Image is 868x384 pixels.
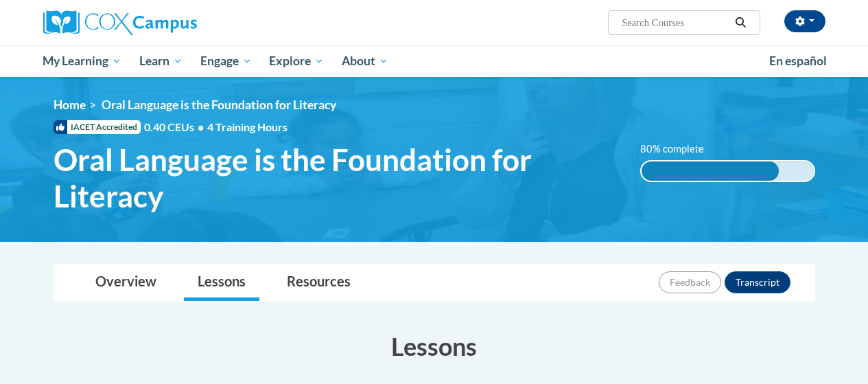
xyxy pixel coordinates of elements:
button: Transcript [725,271,790,293]
button: Feedback [659,271,721,293]
a: Explore [260,45,333,77]
span: 4 Training Hours [207,120,288,133]
a: Lessons [184,264,259,301]
label: 80% complete [640,142,719,157]
img: Cox Campus [43,10,197,35]
div: 80% complete [642,161,779,181]
span: IACET Accredited [54,120,141,134]
a: Learn [130,45,191,77]
span: 0.40 CEUs [144,120,207,135]
a: Cox Campus [43,10,290,35]
span: Explore [269,53,324,69]
a: About [333,45,397,77]
div: Main menu [33,45,836,77]
span: Learn [139,53,183,69]
a: En español [760,47,836,76]
span: Engage [200,53,252,69]
span: En español [769,54,827,68]
a: Engage [191,45,261,77]
a: Home [54,98,86,112]
button: Account Settings [784,10,825,32]
span: • [198,120,204,133]
span: Oral Language is the Foundation for Literacy [54,142,620,214]
h3: Lessons [54,329,815,363]
span: Oral Language is the Foundation for Literacy [102,98,336,112]
input: Search Courses [620,14,730,31]
span: About [342,53,388,69]
a: My Learning [34,45,131,77]
a: Resources [273,264,364,301]
button: Search [730,14,751,31]
a: Overview [82,264,170,301]
span: My Learning [43,53,121,69]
